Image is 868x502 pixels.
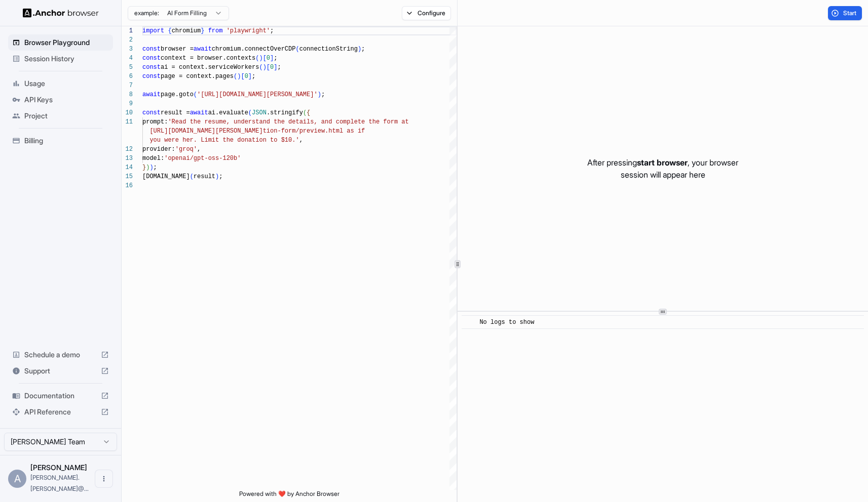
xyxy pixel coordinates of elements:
[197,146,201,153] span: ,
[149,164,153,171] span: )
[149,137,299,144] span: you were her. Limit the donation to $10.'
[215,173,219,180] span: )
[95,470,113,488] button: Open menu
[299,137,303,144] span: ,
[8,75,113,92] div: Usage
[267,109,303,116] span: .stringify
[24,54,109,64] span: Session History
[142,55,161,62] span: const
[142,46,161,53] span: const
[8,404,113,420] div: API Reference
[142,91,161,98] span: await
[30,463,87,472] span: Andrew Grealy
[263,128,365,135] span: tion-form/preview.html as if
[197,91,318,98] span: '[URL][DOMAIN_NAME][PERSON_NAME]'
[8,363,113,379] div: Support
[259,64,262,71] span: (
[8,51,113,67] div: Session History
[263,55,267,62] span: [
[267,55,270,62] span: 0
[24,350,97,360] span: Schedule a demo
[164,155,241,162] span: 'openai/gpt-oss-120b'
[168,27,171,34] span: {
[358,46,361,53] span: )
[194,173,215,180] span: result
[295,46,299,53] span: (
[208,109,248,116] span: ai.evaluate
[146,164,149,171] span: )
[201,27,204,34] span: }
[122,35,133,45] div: 2
[255,55,259,62] span: (
[134,9,159,17] span: example:
[241,73,244,80] span: [
[142,118,168,126] span: prompt:
[587,156,738,181] p: After pressing , your browser session will appear here
[208,27,223,34] span: from
[212,46,296,53] span: chromium.connectOverCDP
[8,34,113,51] div: Browser Playground
[24,78,109,89] span: Usage
[270,27,274,34] span: ;
[122,81,133,90] div: 7
[194,46,212,53] span: await
[122,181,133,190] div: 16
[149,128,262,135] span: [URL][DOMAIN_NAME][PERSON_NAME]
[637,157,688,168] span: start browser
[122,72,133,81] div: 6
[161,91,194,98] span: page.goto
[122,154,133,163] div: 13
[122,63,133,72] div: 5
[122,90,133,99] div: 8
[467,317,472,327] span: ​
[248,73,252,80] span: ]
[227,27,270,34] span: 'playwright'
[23,8,99,18] img: Anchor Logo
[190,173,194,180] span: (
[161,64,259,71] span: ai = context.serviceWorkers
[175,146,197,153] span: 'groq'
[142,27,164,34] span: import
[8,108,113,124] div: Project
[8,92,113,108] div: API Keys
[479,319,534,326] span: No logs to show
[252,109,267,116] span: JSON
[142,173,190,180] span: [DOMAIN_NAME]
[122,54,133,63] div: 4
[828,6,862,20] button: Start
[239,490,339,502] span: Powered with ❤️ by Anchor Browser
[245,73,248,80] span: 0
[194,91,197,98] span: (
[142,155,164,162] span: model:
[237,73,241,80] span: )
[24,366,97,376] span: Support
[8,388,113,404] div: Documentation
[8,133,113,149] div: Billing
[267,64,270,71] span: [
[122,117,133,127] div: 11
[142,73,161,80] span: const
[161,55,255,62] span: context = browser.contexts
[122,99,133,108] div: 9
[24,407,97,417] span: API Reference
[190,109,208,116] span: await
[402,6,451,20] button: Configure
[30,474,89,492] span: andrew.grealy@armis.com
[274,64,277,71] span: ]
[252,73,255,80] span: ;
[122,145,133,154] div: 12
[142,164,146,171] span: }
[122,172,133,181] div: 15
[299,46,358,53] span: connectionString
[263,64,267,71] span: )
[142,64,161,71] span: const
[24,136,109,146] span: Billing
[154,164,157,171] span: ;
[161,46,194,53] span: browser =
[142,146,175,153] span: provider:
[318,91,321,98] span: )
[24,111,109,121] span: Project
[277,64,281,71] span: ;
[307,109,310,116] span: {
[234,73,237,80] span: (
